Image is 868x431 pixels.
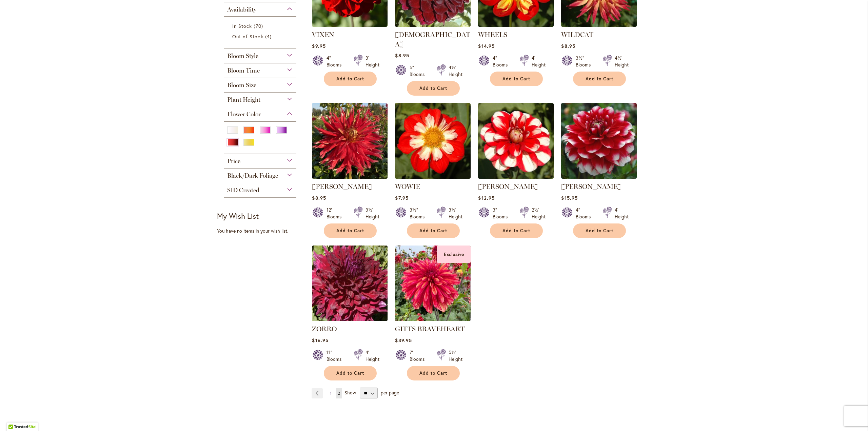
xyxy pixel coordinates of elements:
[615,55,629,68] div: 4½' Height
[586,228,613,234] span: Add to Cart
[478,182,538,191] a: [PERSON_NAME]
[227,172,278,179] span: Black/Dark Foliage
[493,207,512,220] div: 3" Blooms
[312,182,372,191] a: [PERSON_NAME]
[395,337,412,344] span: $39.95
[395,174,471,180] a: WOWIE
[312,337,328,344] span: $16.95
[328,388,333,398] a: 1
[561,195,577,201] span: $15.95
[478,103,554,179] img: YORO KOBI
[407,81,460,96] button: Add to Cart
[395,246,471,321] img: GITTS BRAVEHEART
[330,391,332,396] span: 1
[227,81,256,89] span: Bloom Size
[576,55,595,68] div: 3½" Blooms
[410,207,429,220] div: 3½" Blooms
[312,103,388,179] img: Wildman
[437,246,471,263] div: Exclusive
[227,67,260,74] span: Bloom Time
[573,72,626,86] button: Add to Cart
[532,207,546,220] div: 2½' Height
[327,207,346,220] div: 12" Blooms
[227,52,258,60] span: Bloom Style
[615,207,629,220] div: 4' Height
[232,33,290,40] a: Out of Stock 4
[490,223,543,238] button: Add to Cart
[336,370,364,376] span: Add to Cart
[410,349,429,363] div: 7" Blooms
[449,349,462,363] div: 5½' Height
[395,52,409,59] span: $8.95
[312,246,388,321] img: Zorro
[324,366,377,380] button: Add to Cart
[395,103,471,179] img: WOWIE
[478,31,507,39] a: WHEELS
[395,182,420,191] a: WOWIE
[366,207,379,220] div: 3½' Height
[232,23,252,29] span: In Stock
[395,31,470,48] a: [DEMOGRAPHIC_DATA]
[449,64,462,78] div: 4½' Height
[410,64,429,78] div: 5" Blooms
[419,228,447,234] span: Add to Cart
[227,187,259,194] span: SID Created
[561,103,637,179] img: ZAKARY ROBERT
[327,349,346,363] div: 11" Blooms
[312,325,337,333] a: ZORRO
[561,174,637,180] a: ZAKARY ROBERT
[265,33,273,40] span: 4
[227,111,261,118] span: Flower Color
[395,22,471,28] a: VOODOO
[324,72,377,86] button: Add to Cart
[493,55,512,68] div: 4" Blooms
[586,76,613,82] span: Add to Cart
[449,207,462,220] div: 3½' Height
[312,31,334,39] a: VIXEN
[344,389,356,396] span: Show
[312,195,326,201] span: $8.95
[561,22,637,28] a: WILDCAT
[478,22,554,28] a: WHEELS
[312,43,325,49] span: $9.95
[576,207,595,220] div: 4" Blooms
[254,22,264,30] span: 70
[217,211,259,221] strong: My Wish List
[312,316,388,322] a: Zorro
[502,228,530,234] span: Add to Cart
[336,76,364,82] span: Add to Cart
[312,174,388,180] a: Wildman
[232,22,290,30] a: In Stock 70
[419,370,447,376] span: Add to Cart
[561,31,593,39] a: WILDCAT
[217,228,308,234] div: You have no items in your wish list.
[324,223,377,238] button: Add to Cart
[312,22,388,28] a: VIXEN
[407,366,460,380] button: Add to Cart
[561,182,622,191] a: [PERSON_NAME]
[419,85,447,91] span: Add to Cart
[227,157,240,165] span: Price
[478,195,494,201] span: $12.95
[227,6,256,13] span: Availability
[561,43,575,49] span: $8.95
[336,228,364,234] span: Add to Cart
[381,389,399,396] span: per page
[395,316,471,322] a: GITTS BRAVEHEART Exclusive
[338,391,340,396] span: 2
[366,55,379,68] div: 3' Height
[227,96,260,103] span: Plant Height
[532,55,546,68] div: 4' Height
[395,195,408,201] span: $7.95
[502,76,530,82] span: Add to Cart
[407,223,460,238] button: Add to Cart
[232,33,263,40] span: Out of Stock
[366,349,379,363] div: 4' Height
[478,174,554,180] a: YORO KOBI
[490,72,543,86] button: Add to Cart
[478,43,494,49] span: $14.95
[395,325,465,333] a: GITTS BRAVEHEART
[573,223,626,238] button: Add to Cart
[327,55,346,68] div: 4" Blooms
[5,407,24,426] iframe: Launch Accessibility Center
